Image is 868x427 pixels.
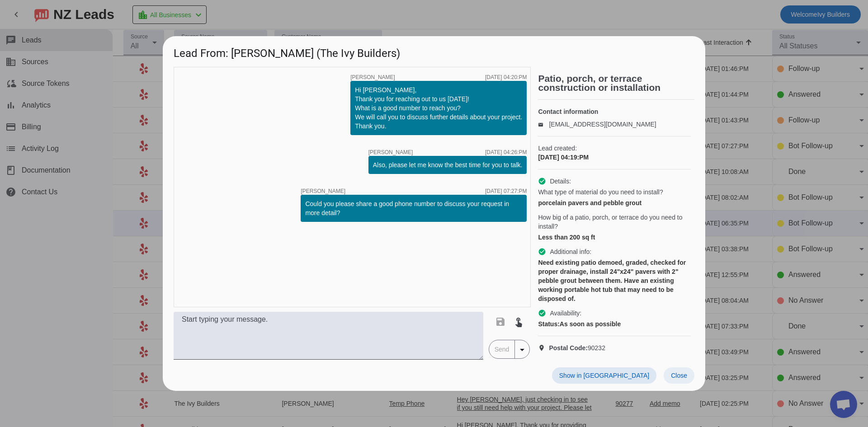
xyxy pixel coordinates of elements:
strong: Status: [538,320,559,328]
div: Need existing patio demoed, graded, checked for proper drainage, install 24"x24" pavers with 2" p... [538,258,691,303]
div: Less than 200 sq ft [538,233,691,242]
div: [DATE] 04:26:PM [485,150,527,155]
span: How big of a patio, porch, or terrace do you need to install? [538,213,691,231]
div: [DATE] 07:27:PM [485,188,527,194]
h2: Patio, porch, or terrace construction or installation [538,74,694,92]
mat-icon: check_circle [538,248,546,256]
div: Hi [PERSON_NAME], Thank you for reaching out to us [DATE]! What is a good number to reach you? We... [355,85,522,131]
h4: Contact information [538,107,691,116]
mat-icon: check_circle [538,177,546,185]
mat-icon: touch_app [513,316,524,327]
mat-icon: arrow_drop_down [517,344,528,355]
a: [EMAIL_ADDRESS][DOMAIN_NAME] [549,121,656,128]
span: [PERSON_NAME] [301,188,345,194]
div: [DATE] 04:19:PM [538,153,691,162]
span: [PERSON_NAME] [350,75,395,80]
div: Also, please let me know the best time for you to talk.​ [373,160,523,169]
strong: Postal Code: [549,344,588,352]
div: Could you please share a good phone number to discuss your request in more detail?​ [305,199,522,217]
span: Additional info: [550,247,591,256]
button: Show in [GEOGRAPHIC_DATA] [552,367,656,384]
span: What type of material do you need to install? [538,188,663,197]
div: As soon as possible [538,319,691,328]
span: Availability: [550,309,581,318]
mat-icon: location_on [538,344,549,352]
h1: Lead From: [PERSON_NAME] (The Ivy Builders) [163,36,705,66]
span: Details: [550,177,571,186]
div: [DATE] 04:20:PM [485,75,527,80]
mat-icon: email [538,122,549,127]
span: [PERSON_NAME] [368,150,413,155]
button: Close [664,367,694,384]
div: porcelain pavers and pebble grout [538,198,691,207]
mat-icon: check_circle [538,309,546,317]
span: 90232 [549,343,605,352]
span: Show in [GEOGRAPHIC_DATA] [559,372,649,379]
span: Lead created: [538,144,691,153]
span: Close [671,372,687,379]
